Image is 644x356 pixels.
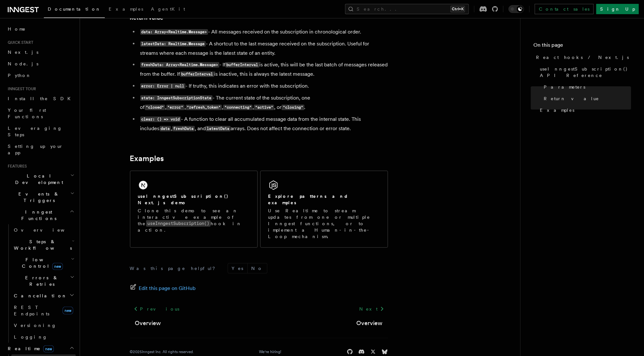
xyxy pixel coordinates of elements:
span: Features [5,164,27,169]
a: Leveraging Steps [5,122,76,140]
span: Flow Control [11,256,71,269]
h2: useInngestSubscription() Next.js demo [138,193,250,206]
span: Realtime [5,345,54,352]
a: Node.js [5,58,76,70]
button: Search...Ctrl+K [345,4,469,14]
span: Cancellation [11,293,67,299]
code: bufferInterval [225,62,259,68]
span: Documentation [48,6,101,12]
a: Python [5,70,76,81]
a: REST Endpointsnew [11,302,76,320]
code: freshData: Array<Realtime.Message> [140,62,219,68]
a: Sign Up [596,4,639,14]
a: Overview [357,319,383,328]
a: Next.js [5,46,76,58]
a: Overview [135,319,161,328]
span: Setting up your app [8,144,63,155]
button: Realtimenew [5,343,76,354]
span: Logging [14,334,47,340]
div: Inngest Functions [5,224,76,343]
span: Next.js [8,50,38,55]
button: No [248,264,267,273]
code: "active" [254,105,274,110]
a: Examples [537,104,631,116]
code: "error" [166,105,184,110]
span: Errors & Retries [11,274,70,287]
button: Flow Controlnew [11,254,76,272]
code: useInngestSubscription() [146,220,211,226]
li: - If truthy, this indicates an error with the subscription. [138,82,388,91]
code: latestData: Realtime.Message [140,41,206,47]
span: Install the SDK [8,96,74,101]
span: Inngest tour [5,86,36,91]
h2: Explore patterns and examples [268,193,380,206]
a: Next [355,303,388,315]
a: We're hiring! [259,349,282,354]
a: Examples [105,2,147,17]
a: Overview [11,224,76,236]
button: Steps & Workflows [11,236,76,254]
code: "refresh_token" [186,105,222,110]
div: © 2025 Inngest Inc. All rights reserved. [130,349,194,354]
code: data: Array<Realtime.Message> [140,29,208,35]
code: state: InngestSubscriptionState [140,95,213,101]
button: Cancellation [11,290,76,302]
a: Versioning [11,320,76,331]
a: Logging [11,331,76,343]
button: Local Development [5,170,76,188]
span: Events & Triggers [5,191,70,204]
li: - All messages received on the subscription in chronological order. [138,27,388,37]
code: "closing" [282,105,304,110]
p: Clone this demo to see an interactive example of the hook in action. [138,207,250,233]
li: - A shortcut to the last message received on the subscription. Useful for streams where each mess... [138,39,388,58]
a: Setting up your app [5,140,76,159]
a: Home [5,23,76,35]
a: useInngestSubscription() API Reference [537,63,631,81]
code: "connecting" [223,105,253,110]
p: Use Realtime to stream updates from one or multiple Inngest functions, or to implement a Human-in... [268,207,380,240]
span: Versioning [14,323,56,328]
a: useInngestSubscription() Next.js demoClone this demo to see an interactive example of theuseInnge... [130,171,258,248]
li: - The current state of the subscription, one of , , , , , or . [138,93,388,112]
span: Edit this page on GitHub [139,284,196,293]
a: Previous [130,303,183,315]
a: Edit this page on GitHub [130,284,196,293]
span: REST Endpoints [14,305,49,316]
span: Quick start [5,40,33,45]
span: Parameters [544,84,585,90]
span: AgentKit [151,6,185,12]
a: AgentKit [147,2,189,17]
button: Errors & Retries [11,272,76,290]
span: Return value [544,95,599,102]
span: new [52,263,63,270]
code: freshData [172,126,195,131]
li: - If is active, this will be the last batch of messages released from the buffer. If is inactive,... [138,60,388,79]
span: Python [8,73,31,78]
a: Return value [541,93,631,104]
span: Your first Functions [8,108,46,119]
a: Examples [130,154,164,163]
span: new [43,345,54,352]
h4: On this page [533,41,631,52]
span: Leveraging Steps [8,126,62,137]
button: Inngest Functions [5,206,76,224]
a: Install the SDK [5,93,76,104]
span: Inngest Functions [5,209,70,222]
span: Examples [540,107,574,113]
code: bufferInterval [180,72,214,77]
span: new [63,307,73,314]
kbd: Ctrl+K [451,6,465,12]
p: Was this page helpful? [130,265,220,272]
a: Parameters [541,81,631,93]
code: clear: () => void [140,117,181,122]
code: latestData [206,126,231,131]
a: Explore patterns and examplesUse Realtime to stream updates from one or multiple Inngest function... [260,171,388,248]
a: Your first Functions [5,104,76,122]
span: Home [8,26,26,32]
a: Contact sales [535,4,594,14]
a: Documentation [44,2,105,18]
button: Toggle dark mode [509,5,524,13]
span: Local Development [5,173,70,186]
a: React hooks / Next.js [533,52,631,63]
button: Events & Triggers [5,188,76,206]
